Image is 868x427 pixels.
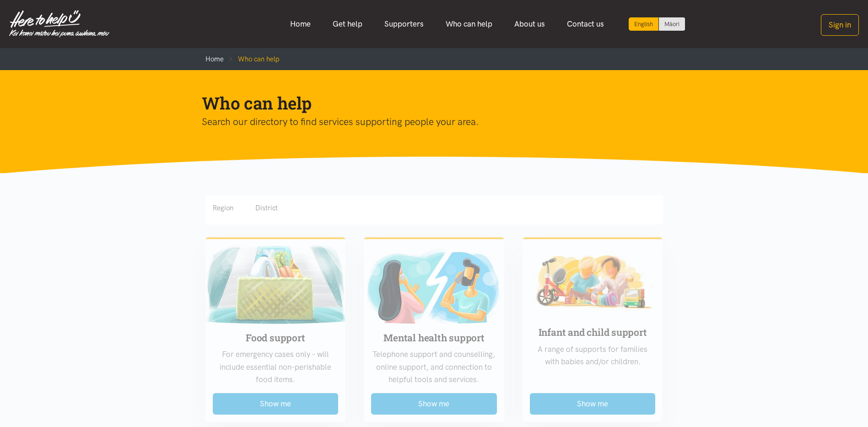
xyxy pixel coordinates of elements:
a: Switch to Te Reo Māori [659,17,685,31]
div: District [255,203,278,213]
a: Home [205,55,224,63]
div: Current language [629,17,659,31]
a: Supporters [373,14,435,34]
div: Language toggle [629,17,685,31]
img: Home [9,10,109,38]
li: Who can help [224,54,280,65]
button: Sign in [821,14,859,36]
a: Home [279,14,322,34]
h1: Who can help [202,92,652,114]
a: Get help [322,14,373,34]
a: Who can help [435,14,503,34]
div: Region [213,203,233,213]
p: Search our directory to find services supporting people your area. [202,114,652,130]
a: Contact us [556,14,615,34]
a: About us [503,14,556,34]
